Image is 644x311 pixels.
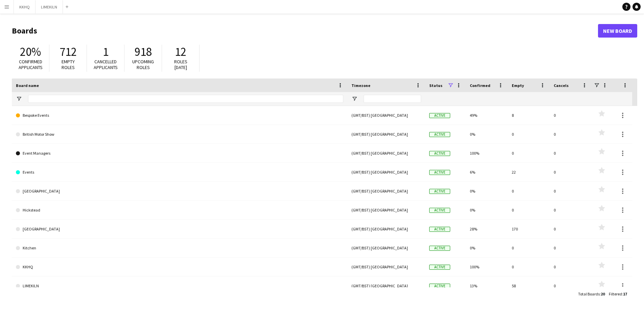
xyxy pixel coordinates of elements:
[429,113,450,118] span: Active
[14,0,36,14] button: KKHQ
[466,182,508,200] div: 0%
[351,96,358,102] button: Open Filter Menu
[466,144,508,162] div: 100%
[364,95,421,103] input: Timezone Filter Input
[16,106,343,125] a: Bespoke Events
[550,258,592,276] div: 0
[429,227,450,232] span: Active
[550,125,592,143] div: 0
[601,291,605,296] span: 20
[578,291,600,296] span: Total Boards
[466,220,508,238] div: 28%
[429,189,450,194] span: Active
[16,182,343,201] a: [GEOGRAPHIC_DATA]
[508,182,550,200] div: 0
[62,59,75,70] span: Empty roles
[429,284,450,289] span: Active
[550,239,592,257] div: 0
[598,24,637,38] a: New Board
[347,144,425,162] div: (GMT/BST) [GEOGRAPHIC_DATA]
[466,163,508,181] div: 6%
[508,220,550,238] div: 170
[351,83,370,88] span: Timezone
[347,106,425,125] div: (GMT/BST) [GEOGRAPHIC_DATA]
[466,201,508,219] div: 0%
[347,239,425,257] div: (GMT/BST) [GEOGRAPHIC_DATA]
[60,44,77,59] span: 712
[94,59,118,70] span: Cancelled applicants
[347,163,425,181] div: (GMT/BST) [GEOGRAPHIC_DATA]
[16,163,343,182] a: Events
[508,144,550,162] div: 0
[135,44,152,59] span: 918
[578,287,605,301] div: :
[347,220,425,238] div: (GMT/BST) [GEOGRAPHIC_DATA]
[36,0,63,14] button: LIMEKILN
[508,276,550,295] div: 58
[512,83,524,88] span: Empty
[609,291,622,296] span: Filtered
[550,106,592,125] div: 0
[347,125,425,143] div: (GMT/BST) [GEOGRAPHIC_DATA]
[466,106,508,125] div: 49%
[508,125,550,143] div: 0
[174,59,187,70] span: Roles [DATE]
[20,44,41,59] span: 20%
[16,83,39,88] span: Board name
[550,201,592,219] div: 0
[16,276,343,295] a: LIMEKILN
[16,239,343,258] a: Kitchen
[16,201,343,220] a: Hickstead
[466,276,508,295] div: 13%
[175,44,186,59] span: 12
[429,246,450,251] span: Active
[16,96,22,102] button: Open Filter Menu
[429,151,450,156] span: Active
[554,83,569,88] span: Cancels
[466,239,508,257] div: 0%
[429,132,450,137] span: Active
[508,163,550,181] div: 22
[347,258,425,276] div: (GMT/BST) [GEOGRAPHIC_DATA]
[429,83,442,88] span: Status
[550,220,592,238] div: 0
[347,276,425,295] div: (GMT/BST) [GEOGRAPHIC_DATA]
[429,208,450,213] span: Active
[12,26,598,36] h1: Boards
[429,265,450,270] span: Active
[347,182,425,200] div: (GMT/BST) [GEOGRAPHIC_DATA]
[466,258,508,276] div: 100%
[550,144,592,162] div: 0
[16,125,343,144] a: British Motor Show
[550,276,592,295] div: 0
[132,59,154,70] span: Upcoming roles
[16,258,343,276] a: KKHQ
[429,170,450,175] span: Active
[103,44,109,59] span: 1
[347,201,425,219] div: (GMT/BST) [GEOGRAPHIC_DATA]
[466,125,508,143] div: 0%
[550,163,592,181] div: 0
[19,59,43,70] span: Confirmed applicants
[16,144,343,163] a: Event Managers
[508,201,550,219] div: 0
[470,83,490,88] span: Confirmed
[16,220,343,239] a: [GEOGRAPHIC_DATA]
[28,95,343,103] input: Board name Filter Input
[508,106,550,125] div: 8
[508,258,550,276] div: 0
[623,291,627,296] span: 17
[550,182,592,200] div: 0
[508,239,550,257] div: 0
[609,287,627,301] div: :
